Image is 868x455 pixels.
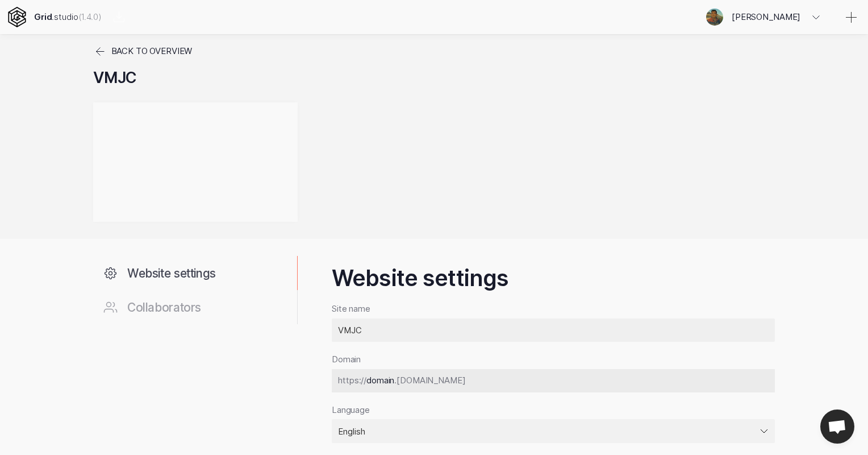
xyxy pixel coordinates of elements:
[394,375,465,386] span: .[DOMAIN_NAME]
[93,34,192,68] a: Back to overview
[93,68,775,87] h2: VMJC
[820,409,854,444] a: Open chat
[78,11,102,22] span: Click to see changelog
[332,404,370,415] label: Language
[127,266,216,280] span: Website settings
[332,303,370,314] label: Site name
[34,11,52,22] strong: Grid
[706,9,723,26] img: Profile picture
[127,300,201,315] span: Collaborators
[93,256,298,290] a: Website settings
[332,354,361,365] label: Domain
[338,375,366,386] span: https://
[332,264,775,291] h1: Website settings
[93,290,298,324] a: Collaborators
